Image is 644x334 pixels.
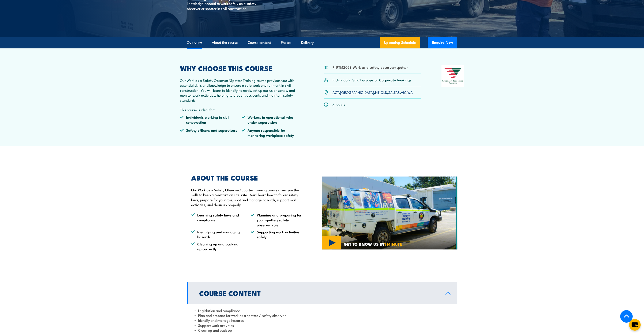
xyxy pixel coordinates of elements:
h2: Course Content [199,290,438,296]
a: Upcoming Schedule [380,37,420,48]
a: About the course [212,37,238,48]
img: Nationally Recognised Training logo. [441,65,464,87]
a: Delivery [301,37,314,48]
a: NT [375,90,380,95]
p: Individuals, Small groups or Corporate bookings [332,77,411,82]
a: QLD [381,90,387,95]
li: Identify and manage hazards [195,318,450,323]
a: Photos [281,37,291,48]
a: TAS [394,90,400,95]
p: , , , , , , , [332,90,413,95]
li: Workers in operational roles under supervision [241,115,303,125]
a: SA [388,90,393,95]
li: Safety officers and supervisors [180,128,242,138]
a: Overview [187,37,202,48]
li: RIIRTM203E Work as a safety observer/spotter [332,65,408,70]
li: Planning and preparing for your spotter/safety observer role [251,212,303,227]
li: Anyone responsible for monitoring workplace safety [241,128,303,138]
button: Enquire Now [428,37,457,48]
li: Legislation and compliance [195,308,450,313]
h2: WHY CHOOSE THIS COURSE [180,65,303,71]
li: Individuals working in civil construction [180,115,242,125]
a: Course Content [187,282,457,304]
p: 6 hours [332,102,345,107]
span: GET TO KNOW US IN [344,242,402,246]
button: chat-button [629,319,641,331]
li: Plan and prepare for work as a spotter / safety observer [195,313,450,318]
li: Identifying and managing hazards [191,229,243,239]
h2: ABOUT THE COURSE [191,175,303,181]
a: WA [407,90,413,95]
a: VIC [401,90,406,95]
a: ACT [332,90,339,95]
img: Website Video Tile (3) [322,177,457,250]
p: Our Work as a Safety Observer/Spotter Training course provides you with essential skills and know... [180,78,303,103]
li: Support work activities [195,323,450,328]
p: Our Work as a Safety Observer/Spotter Training course gives you the skills to keep a construction... [191,187,303,207]
a: Course content [248,37,271,48]
li: Learning safety laws and compliance [191,212,243,227]
strong: 1 MINUTE [384,241,402,247]
a: [GEOGRAPHIC_DATA] [340,90,374,95]
li: Cleaning up and packing up correctly [191,241,243,251]
li: Supporting work activities safely [251,229,303,239]
p: This course is ideal for: [180,107,303,112]
li: Clean up and pack up [195,328,450,333]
